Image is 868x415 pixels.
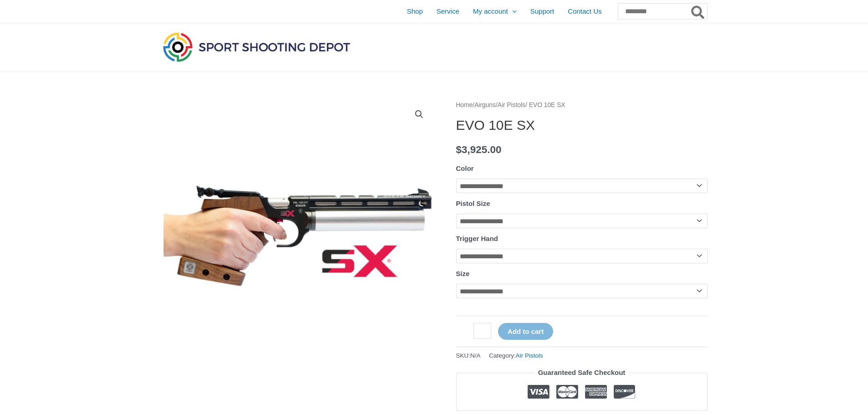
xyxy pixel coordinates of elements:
[456,270,470,277] label: Size
[456,117,708,133] h1: EVO 10E SX
[411,106,427,123] a: View full-screen image gallery
[516,352,543,359] a: Air Pistols
[161,30,352,64] img: Sport Shooting Depot
[470,352,481,359] span: N/A
[456,200,490,207] label: Pistol Size
[456,99,708,111] nav: Breadcrumb
[456,144,502,155] bdi: 3,925.00
[456,144,462,155] span: $
[474,102,496,108] a: Airguns
[456,350,481,361] span: SKU:
[456,102,473,108] a: Home
[689,4,707,19] button: Search
[498,102,525,108] a: Air Pistols
[498,323,553,340] button: Add to cart
[456,235,498,242] label: Trigger Hand
[489,350,543,361] span: Category:
[161,99,434,373] img: EVO 10E SX
[456,164,474,172] label: Color
[473,323,491,339] input: Product quantity
[534,366,629,379] legend: Guaranteed Safe Checkout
